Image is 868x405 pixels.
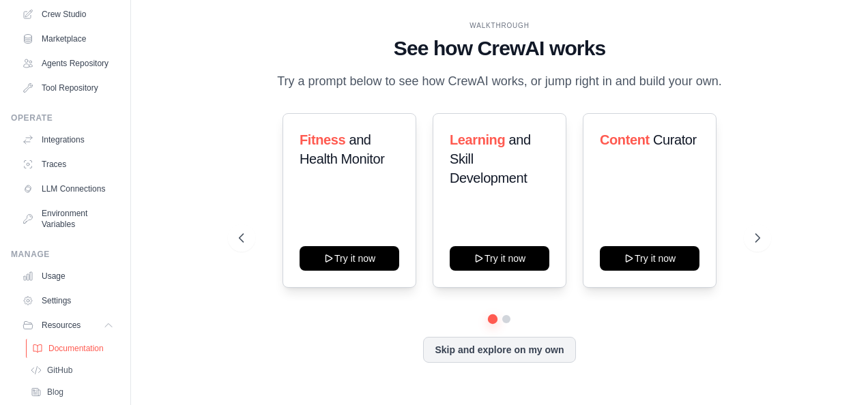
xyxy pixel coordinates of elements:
[300,132,345,147] span: Fitness
[25,382,119,402] a: Blog
[16,265,119,287] a: Usage
[16,290,119,312] a: Settings
[47,387,63,397] span: Blog
[423,337,575,363] button: Skip and explore on my own
[239,20,761,31] div: WALKTHROUGH
[653,132,697,147] span: Curator
[16,52,119,74] a: Agents Repository
[16,3,119,25] a: Crew Studio
[47,365,72,376] span: GitHub
[450,246,549,271] button: Try it now
[16,314,119,336] button: Resources
[16,153,119,175] a: Traces
[450,132,531,185] span: and Skill Development
[16,129,119,151] a: Integrations
[800,340,868,405] iframe: Chat Widget
[11,249,119,260] div: Manage
[16,178,119,200] a: LLM Connections
[42,320,81,331] span: Resources
[16,28,119,50] a: Marketplace
[600,132,650,147] span: Content
[16,202,119,235] a: Environment Variables
[16,77,119,99] a: Tool Repository
[48,343,104,354] span: Documentation
[11,112,119,123] div: Operate
[600,246,699,271] button: Try it now
[300,246,399,271] button: Try it now
[25,361,119,380] a: GitHub
[239,36,761,61] h1: See how CrewAI works
[450,132,505,147] span: Learning
[26,339,121,358] a: Documentation
[270,72,729,91] p: Try a prompt below to see how CrewAI works, or jump right in and build your own.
